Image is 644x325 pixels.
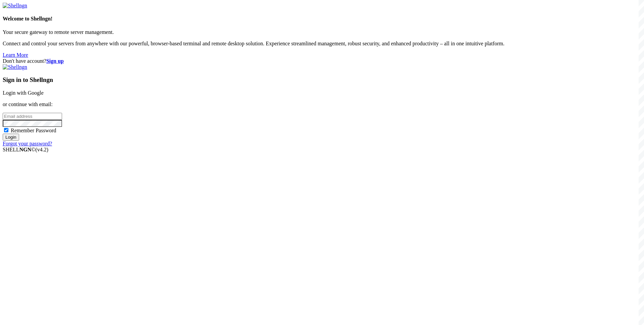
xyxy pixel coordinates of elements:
b: NGN [19,147,32,152]
img: Shellngn [3,3,27,9]
p: Your secure gateway to remote server management. [3,29,641,35]
a: Login with Google [3,90,44,96]
img: Shellngn [3,64,27,70]
div: Don't have account? [3,58,641,64]
h4: Welcome to Shellngn! [3,16,641,22]
span: Remember Password [11,128,56,133]
input: Login [3,134,19,141]
span: 4.2.0 [36,147,49,152]
a: Learn More [3,52,28,58]
input: Email address [3,113,62,120]
a: Forgot your password? [3,141,52,146]
a: Sign up [46,58,64,64]
p: Connect and control your servers from anywhere with our powerful, browser-based terminal and remo... [3,41,641,47]
span: SHELL © [3,147,48,152]
input: Remember Password [4,128,8,132]
h3: Sign in to Shellngn [3,76,641,84]
p: or continue with email: [3,101,641,107]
